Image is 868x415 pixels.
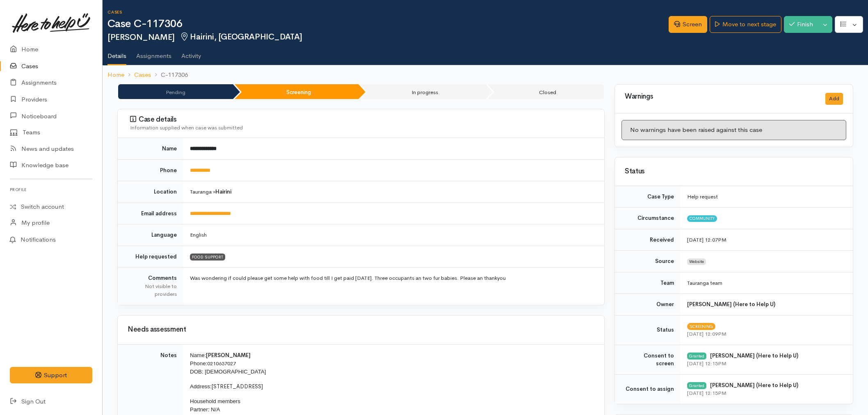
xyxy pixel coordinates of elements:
span: Tauranga team [687,279,722,286]
td: Circumstance [615,207,681,229]
a: Home [107,70,124,80]
td: Phone [118,159,183,181]
td: Email address [118,203,183,224]
td: Consent to assign [615,374,681,404]
td: Help request [681,186,853,207]
div: Granted [687,382,706,389]
li: C-117306 [151,70,188,80]
h6: Profile [10,184,92,195]
td: Owner [615,294,681,316]
b: [PERSON_NAME] (Here to Help U) [687,301,775,308]
h3: Needs assessment [128,326,594,334]
span: [PERSON_NAME] [206,352,251,359]
span: Hairini, [GEOGRAPHIC_DATA] [180,32,302,42]
td: Name [118,138,183,159]
div: No warnings have been raised against this case [621,120,846,140]
td: English [183,224,604,246]
time: [DATE] 12:07PM [687,236,726,243]
h3: Status [625,168,843,175]
div: Information supplied when case was submitted [130,124,594,132]
li: Screening [235,84,359,99]
span: Name: [190,352,206,358]
span: [STREET_ADDRESS] [212,383,263,390]
h3: Warnings [625,93,815,101]
a: Screen [669,16,707,33]
button: Support [10,367,92,384]
h3: Case details [130,115,594,124]
td: Source [615,251,681,272]
span: Phone: [190,360,207,367]
td: Comments [118,267,183,305]
div: [DATE] 12:15PM [687,389,843,397]
td: Location [118,181,183,203]
a: Activity [181,41,201,65]
button: Finish [784,16,818,33]
h1: Case C-117306 [107,18,669,30]
a: 0210637027 [207,360,236,367]
button: Add [825,93,843,105]
td: Status [615,315,681,345]
div: Granted [687,353,706,359]
a: Cases [134,70,151,80]
b: Hairini [215,188,231,195]
li: In progress [360,84,486,99]
h6: Cases [107,10,669,14]
span: Community [687,215,717,222]
span: Website [687,258,706,265]
td: Help requested [118,246,183,267]
nav: breadcrumb [103,65,868,85]
li: Closed [487,84,604,99]
li: Pending [118,84,233,99]
div: [DATE] 12:15PM [687,360,843,368]
a: Details [107,41,126,65]
td: Team [615,272,681,294]
span: DOB: [DEMOGRAPHIC_DATA] [190,369,266,375]
div: Not visible to providers [128,282,177,298]
td: Was wondering if could please get some help with food till I get paid [DATE]. Three occupants an ... [183,267,604,305]
span: Screening [687,323,715,330]
b: [PERSON_NAME] (Here to Help U) [710,382,798,389]
a: Move to next stage [710,16,781,33]
td: Case Type [615,186,681,207]
a: Assignments [136,41,171,65]
span: Tauranga » [190,188,231,195]
b: [PERSON_NAME] (Here to Help U) [710,352,798,359]
td: Received [615,229,681,251]
td: Language [118,224,183,246]
span: FOOD SUPPORT [190,254,225,260]
h2: [PERSON_NAME] [107,32,669,42]
span: Address: [190,383,212,390]
div: [DATE] 12:09PM [687,330,843,338]
td: Consent to screen [615,345,681,374]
